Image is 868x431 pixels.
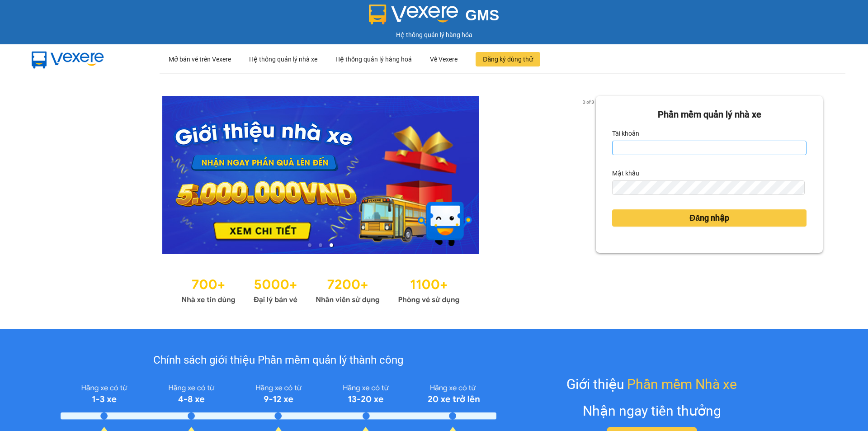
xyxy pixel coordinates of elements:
[23,44,113,74] img: mbUUG5Q.png
[612,108,807,122] div: Phần mềm quản lý nhà xe
[319,243,322,247] li: slide item 2
[430,45,458,74] div: Về Vexere
[483,54,533,64] span: Đăng ký dùng thử
[689,212,729,224] span: Đăng nhập
[566,374,737,395] div: Giới thiệu
[612,126,639,141] label: Tài khoản
[330,243,333,247] li: slide item 3
[612,166,639,180] label: Mật khẩu
[369,14,500,21] a: GMS
[181,272,460,307] img: Statistics.png
[580,96,596,108] p: 3 of 3
[369,5,458,24] img: logo 2
[61,352,496,369] div: Chính sách giới thiệu Phần mềm quản lý thành công
[583,400,721,422] div: Nhận ngay tiền thưởng
[612,209,807,227] button: Đăng nhập
[169,45,231,74] div: Mở bán vé trên Vexere
[476,52,540,66] button: Đăng ký dùng thử
[583,96,596,254] button: next slide / item
[465,7,499,24] span: GMS
[308,243,311,247] li: slide item 1
[612,141,807,155] input: Tài khoản
[335,45,412,74] div: Hệ thống quản lý hàng hoá
[2,30,866,40] div: Hệ thống quản lý hàng hóa
[612,180,804,195] input: Mật khẩu
[249,45,317,74] div: Hệ thống quản lý nhà xe
[627,374,737,395] span: Phần mềm Nhà xe
[45,96,58,254] button: previous slide / item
